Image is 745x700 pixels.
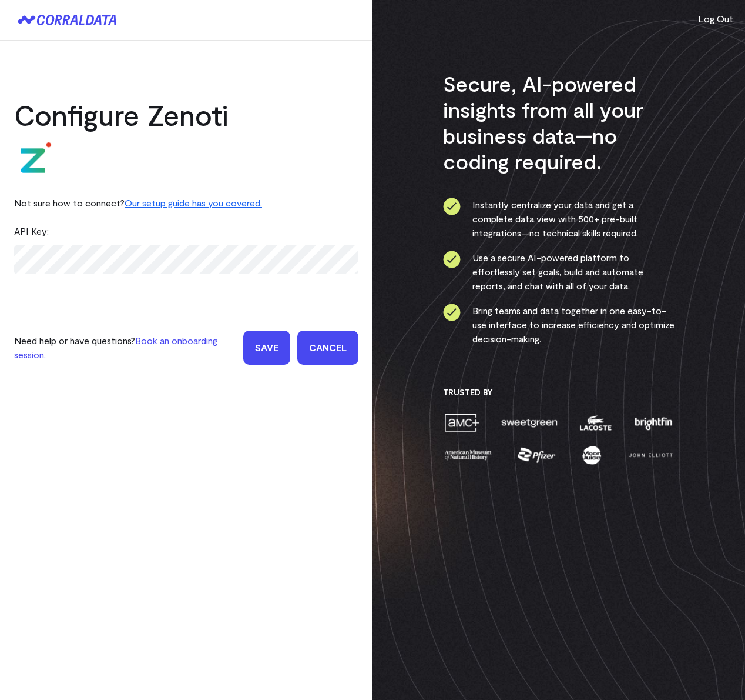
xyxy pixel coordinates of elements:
img: john-elliott-25751c40.png [627,445,674,465]
img: lacoste-7a6b0538.png [578,412,613,433]
img: zenoti-2086f9c1.png [14,142,52,179]
h3: Secure, AI-powered insights from all your business data—no coding required. [443,71,675,174]
img: ico-check-circle-4b19435c.svg [443,251,461,268]
div: API Key: [14,217,358,245]
img: amnh-5afada46.png [443,445,494,465]
p: Need help or have questions? [14,334,236,362]
h3: Trusted By [443,387,675,398]
a: Cancel [297,331,358,365]
h2: Configure Zenoti [14,97,358,132]
img: amc-0b11a8f1.png [443,412,481,433]
img: sweetgreen-1d1fb32c.png [500,412,559,433]
li: Use a secure AI-powered platform to effortlessly set goals, build and automate reports, and chat ... [443,251,675,293]
div: Not sure how to connect? [14,189,358,217]
img: ico-check-circle-4b19435c.svg [443,198,461,215]
img: brightfin-a251e171.png [632,412,674,433]
input: Save [243,331,290,365]
a: Our setup guide has you covered. [125,197,262,208]
li: Instantly centralize your data and get a complete data view with 500+ pre-built integrations—no t... [443,198,675,240]
li: Bring teams and data together in one easy-to-use interface to increase efficiency and optimize de... [443,304,675,346]
img: pfizer-e137f5fc.png [516,445,557,465]
img: moon-juice-c312e729.png [580,445,603,465]
img: ico-check-circle-4b19435c.svg [443,304,461,321]
button: Log Out [698,12,733,26]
